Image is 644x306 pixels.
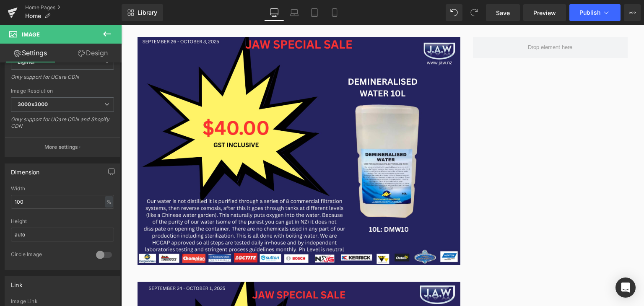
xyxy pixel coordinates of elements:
[466,4,483,21] button: Redo
[11,186,114,192] div: Width
[11,298,114,304] div: Image Link
[11,277,23,288] div: Link
[284,4,304,21] a: Laptop
[22,31,40,38] span: Image
[44,143,78,151] p: More settings
[105,196,113,207] div: %
[138,9,157,16] span: Library
[11,164,40,176] div: Dimension
[11,218,114,224] div: Height
[25,4,122,11] a: Home Pages
[264,4,284,21] a: Desktop
[523,4,566,21] a: Preview
[11,74,114,86] div: Only support for UCare CDN
[122,4,163,21] a: New Library
[496,8,510,17] span: Save
[11,195,114,209] input: auto
[11,251,88,260] div: Circle Image
[62,44,123,62] a: Design
[11,228,114,241] input: auto
[579,9,600,16] span: Publish
[11,88,114,94] div: Image Resolution
[615,277,636,298] div: Open Intercom Messenger
[325,4,345,21] a: Mobile
[624,4,641,21] button: More
[25,13,41,19] span: Home
[533,8,556,17] span: Preview
[11,116,114,135] div: Only support for UCare CDN and Shopify CDN
[5,137,120,157] button: More settings
[18,101,48,107] b: 3000x3000
[569,4,621,21] button: Publish
[446,4,462,21] button: Undo
[304,4,325,21] a: Tablet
